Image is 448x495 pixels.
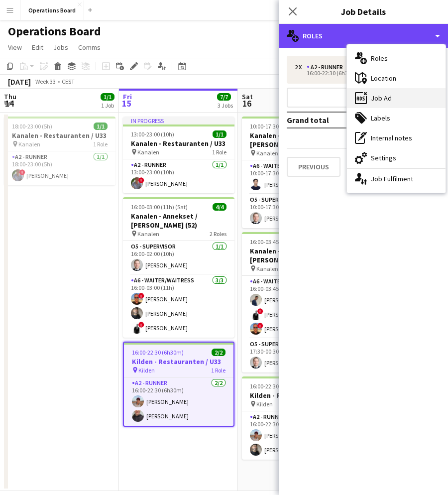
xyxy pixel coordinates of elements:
app-card-role: A2 - RUNNER1/118:00-23:00 (5h)![PERSON_NAME] [4,151,115,185]
h3: Kanalen - Restauranten / U33 [4,131,115,140]
h3: Kilden - Restauranten / U33 [124,357,233,366]
div: 2 x [295,64,307,71]
h3: Kanalen - Restauranten / U33 [123,139,234,148]
div: Settings [347,148,446,168]
span: 16:00-03:00 (11h) (Sat) [131,203,188,211]
app-card-role: O5 - SUPERVISOR1/117:30-00:30 (7h)[PERSON_NAME] [242,339,353,372]
span: Kanalen [18,140,40,148]
span: 4/4 [213,203,226,211]
span: 18:00-23:00 (5h) [12,123,52,130]
span: View [8,43,22,52]
td: Grand total [287,112,377,128]
span: 1 Role [211,367,225,374]
div: Job Ad [347,88,446,108]
span: 2 Roles [210,230,226,238]
a: View [4,41,26,54]
span: 13:00-23:00 (10h) [131,130,174,138]
span: Kanalen [256,149,278,157]
app-job-card: In progress13:00-23:00 (10h)1/1Kanalen - Restauranten / U33 Kanalen1 RoleA2 - RUNNER1/113:00-23:0... [123,117,234,193]
span: 1 Role [212,148,226,156]
div: Labels [347,108,446,128]
span: Comms [78,43,101,52]
app-job-card: 16:00-03:00 (11h) (Sat)4/4Kanalen - Annekset / [PERSON_NAME] (52) Kanalen2 RolesO5 - SUPERVISOR1/... [123,197,234,338]
span: Kanalen [137,148,159,156]
h1: Operations Board [8,24,101,39]
button: Add role [287,88,440,108]
div: In progress [123,117,234,124]
span: Kilden [256,400,273,408]
span: 2/2 [212,349,225,356]
span: 15 [121,98,132,109]
div: Job Fulfilment [347,169,446,189]
h3: Kanalen - Annekset / [PERSON_NAME] (52) [242,247,353,264]
app-card-role: A6 - WAITER/WAITRESS1/110:00-17:30 (7h30m)[PERSON_NAME] [242,160,353,194]
span: 16 [240,98,253,109]
div: Location [347,68,446,88]
app-card-role: A2 - RUNNER2/216:00-22:30 (6h30m)[PERSON_NAME][PERSON_NAME] [242,411,353,460]
span: ! [257,323,263,329]
span: 1/1 [213,130,226,138]
span: 16:00-22:30 (6h30m) [250,382,302,390]
span: ! [138,322,144,328]
span: Kanalen [137,230,159,238]
h3: Kilden - Restauranten / U33 [242,391,353,400]
h3: Kanalen - Annekset / [PERSON_NAME] (52) [123,212,234,230]
button: Operations Board [20,0,84,20]
a: Comms [74,41,105,54]
app-job-card: 16:00-03:45 (11h45m) (Sun)4/4Kanalen - Annekset / [PERSON_NAME] (52) Kanalen2 RolesA6 - WAITER/WA... [242,232,353,372]
span: Week 33 [33,78,58,85]
span: 14 [2,98,16,109]
button: Previous [287,157,340,177]
app-card-role: O5 - SUPERVISOR1/110:00-17:30 (7h30m)[PERSON_NAME] [242,194,353,228]
app-card-role: A6 - WAITER/WAITRESS3/316:00-03:45 (11h45m)[PERSON_NAME]![PERSON_NAME]![PERSON_NAME] [242,276,353,339]
app-job-card: 16:00-22:30 (6h30m)2/2Kilden - Restauranten / U33 Kilden1 RoleA2 - RUNNER2/216:00-22:30 (6h30m)[P... [242,376,353,460]
app-card-role: A6 - WAITER/WAITRESS3/316:00-03:00 (11h)![PERSON_NAME][PERSON_NAME]![PERSON_NAME] [123,275,234,338]
div: Roles [347,48,446,68]
app-job-card: 18:00-23:00 (5h)1/1Kanalen - Restauranten / U33 Kanalen1 RoleA2 - RUNNER1/118:00-23:00 (5h)![PERS... [4,117,115,185]
span: Thu [4,92,16,101]
span: ! [19,169,25,175]
span: 16:00-22:30 (6h30m) [132,349,184,356]
span: 10:00-17:30 (7h30m) [250,123,302,130]
app-job-card: 16:00-22:30 (6h30m)2/2Kilden - Restauranten / U33 Kilden1 RoleA2 - RUNNER2/216:00-22:30 (6h30m)[P... [123,342,234,427]
span: 16:00-03:45 (11h45m) (Sun) [250,238,320,246]
span: Edit [32,43,43,52]
span: ! [138,293,144,299]
app-card-role: A2 - RUNNER1/113:00-23:00 (10h)![PERSON_NAME] [123,159,234,193]
div: 3 Jobs [218,102,233,109]
app-card-role: A2 - RUNNER2/216:00-22:30 (6h30m)[PERSON_NAME][PERSON_NAME] [124,377,233,426]
a: Jobs [49,41,72,54]
span: 1/1 [101,93,114,101]
span: 1/1 [94,123,108,130]
app-job-card: 10:00-17:30 (7h30m)2/2Kanalen - Annekset / [PERSON_NAME] (22) Kanalen2 RolesA6 - WAITER/WAITRESS1... [242,117,353,228]
h3: Job Details [279,5,448,18]
span: ! [257,308,263,314]
div: CEST [62,78,75,85]
div: [DATE] [8,77,31,87]
span: ! [138,177,144,183]
a: Edit [28,41,47,54]
app-card-role: O5 - SUPERVISOR1/116:00-02:00 (10h)[PERSON_NAME] [123,241,234,275]
div: 16:00-22:30 (6h30m) [295,71,422,76]
span: Kanalen [256,265,278,272]
span: Fri [123,92,132,101]
h3: Kanalen - Annekset / [PERSON_NAME] (22) [242,131,353,149]
div: Internal notes [347,128,446,148]
span: Kilden [138,367,155,374]
span: 1 Role [93,140,108,148]
span: 7/7 [217,93,231,101]
div: 1 Job [101,102,114,109]
div: Roles [279,24,448,48]
div: A2 - RUNNER [307,64,347,71]
span: Jobs [53,43,68,52]
span: Sat [242,92,253,101]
